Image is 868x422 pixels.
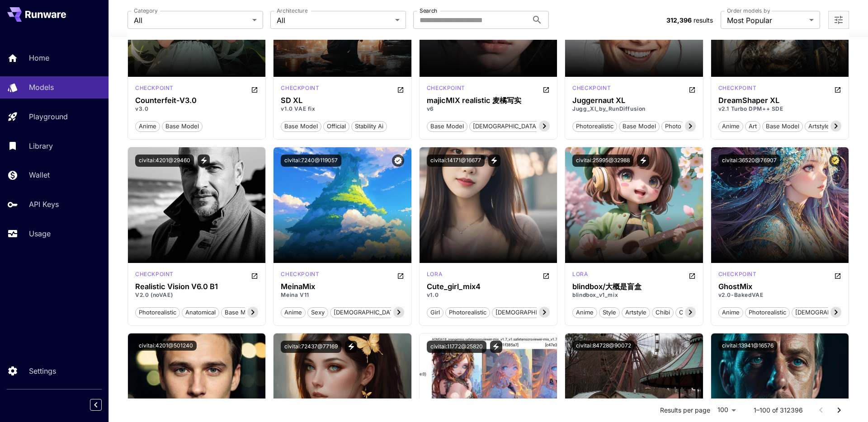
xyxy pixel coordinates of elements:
div: SD 1.5 [427,84,465,95]
p: Settings [29,366,56,376]
h3: majicMIX realistic 麦橘写实 [427,96,550,105]
button: Open more filters [833,14,844,26]
button: civitai:25995@32988 [572,155,633,167]
span: base model [619,122,659,131]
span: photorealistic [446,308,490,317]
h3: GhostMix [718,282,841,291]
h3: DreamShaper XL [718,96,841,105]
p: checkpoint [572,84,611,92]
p: V2.0 (noVAE) [135,291,258,299]
span: sexy [308,308,328,317]
div: Collapse sidebar [97,397,108,413]
span: anime [136,122,160,131]
p: blindbox_v1_mix [572,291,695,299]
button: Go to next page [830,401,848,419]
span: anime [281,308,305,317]
span: artstyle [622,308,650,317]
button: girl [427,306,443,318]
p: v2.0-BakedVAE [718,291,841,299]
span: 312,396 [666,16,692,24]
h3: Juggernaut XL [572,96,695,105]
span: base model [427,122,467,131]
button: base model [281,120,321,132]
span: anime [719,308,743,317]
button: base model [221,306,262,318]
button: artstyle [622,306,650,318]
button: [DEMOGRAPHIC_DATA] [469,120,542,132]
button: Open in CivitAI [542,84,550,95]
button: base model [427,120,467,132]
button: official [323,120,349,132]
span: [DEMOGRAPHIC_DATA] [470,122,542,131]
p: Library [29,141,53,151]
button: base model [162,120,203,132]
button: Collapse sidebar [90,399,102,411]
button: style [599,306,620,318]
button: Open in CivitAI [689,84,696,95]
span: anime [719,122,743,131]
button: civitai:84728@90072 [572,341,635,351]
p: Wallet [29,169,50,180]
span: chibi [652,308,673,317]
button: View trigger words [488,155,500,167]
button: View trigger words [637,155,649,167]
button: [DEMOGRAPHIC_DATA] [330,306,403,318]
span: base model [281,122,321,131]
button: View trigger words [490,341,502,353]
p: Home [29,52,49,63]
p: v6 [427,105,550,113]
button: stability ai [351,120,387,132]
p: Jugg_XI_by_RunDiffusion [572,105,695,113]
div: SD 1.5 [135,84,174,95]
div: 100 [714,403,739,417]
button: civitai:14171@16677 [427,155,485,167]
span: stability ai [352,122,387,131]
button: art [745,120,760,132]
div: SD 1.5 [718,270,757,281]
button: civitai:36520@76907 [718,155,780,167]
button: photorealistic [572,120,617,132]
p: lora [572,270,588,278]
span: photo [662,122,684,131]
button: [DEMOGRAPHIC_DATA] [492,306,565,318]
button: Open in CivitAI [689,270,696,281]
p: v1.0 [427,291,550,299]
p: 1–100 of 312396 [754,406,803,415]
p: Playground [29,111,68,122]
button: base model [762,120,803,132]
span: All [134,15,249,26]
p: Usage [29,228,51,239]
p: checkpoint [281,270,319,278]
button: anime [281,306,306,318]
p: Models [29,82,54,93]
div: Counterfeit-V3.0 [135,96,258,105]
span: girl [427,308,443,317]
button: artstyle [805,120,833,132]
span: cute [676,308,696,317]
span: artstyle [805,122,833,131]
button: View trigger words [198,155,210,167]
button: civitai:11772@25820 [427,341,486,353]
span: photorealistic [745,308,789,317]
span: anime [573,308,597,317]
p: v1.0 VAE fix [281,105,404,113]
p: Results per page [660,406,710,415]
h3: SD XL [281,96,404,105]
label: Architecture [277,7,307,14]
button: Open in CivitAI [397,84,404,95]
span: [DEMOGRAPHIC_DATA] [792,308,864,317]
h3: Realistic Vision V6.0 B1 [135,282,258,291]
span: All [277,15,392,26]
h3: Cute_girl_mix4 [427,282,550,291]
button: Certified Model – Vetted for best performance and includes a commercial license. [829,155,841,167]
p: v2.1 Turbo DPM++ SDE [718,105,841,113]
button: Open in CivitAI [834,84,841,95]
span: anatomical [182,308,219,317]
button: civitai:4201@501240 [135,341,197,351]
